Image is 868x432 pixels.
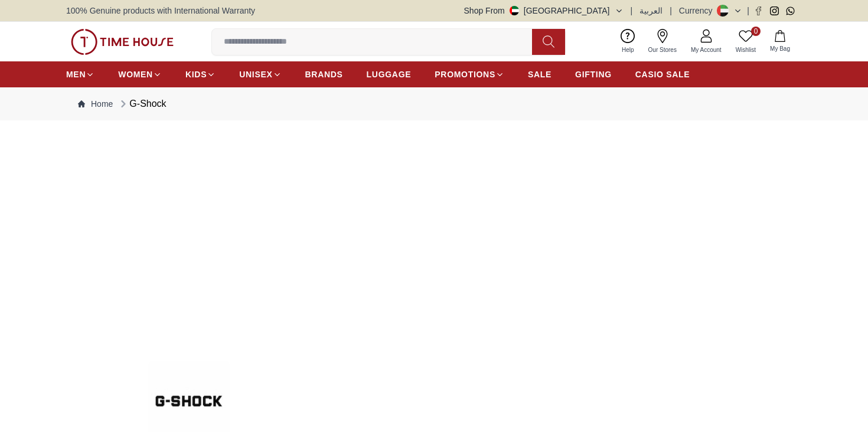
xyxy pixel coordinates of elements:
[118,64,162,85] a: WOMEN
[528,68,552,80] span: SALE
[635,64,690,85] a: CASIO SALE
[528,64,552,85] a: SALE
[763,28,797,55] button: My Bag
[686,45,726,54] span: My Account
[305,64,343,85] a: BRANDS
[66,87,802,120] nav: Breadcrumb
[66,64,94,85] a: MEN
[185,68,207,80] span: KIDS
[754,6,763,15] a: Facebook
[66,68,86,80] span: MEN
[670,5,672,17] span: |
[765,44,795,53] span: My Bag
[786,6,795,15] a: Whatsapp
[66,132,802,390] img: ...
[575,64,612,85] a: GIFTING
[635,68,690,80] span: CASIO SALE
[617,45,639,54] span: Help
[641,27,684,57] a: Our Stores
[631,5,633,17] span: |
[615,27,641,57] a: Help
[367,68,412,80] span: LUGGAGE
[644,45,681,54] span: Our Stores
[78,98,113,110] a: Home
[464,5,624,17] button: Shop From[GEOGRAPHIC_DATA]
[639,5,663,17] button: العربية
[751,27,761,36] span: 0
[185,64,216,85] a: KIDS
[575,68,612,80] span: GIFTING
[305,68,343,80] span: BRANDS
[71,29,174,55] img: ...
[66,5,255,17] span: 100% Genuine products with International Warranty
[510,6,519,15] img: United Arab Emirates
[747,5,749,17] span: |
[679,5,717,17] div: Currency
[731,45,761,54] span: Wishlist
[239,64,281,85] a: UNISEX
[239,68,272,80] span: UNISEX
[118,97,166,111] div: G-Shock
[729,27,763,57] a: 0Wishlist
[367,64,412,85] a: LUGGAGE
[435,64,504,85] a: PROMOTIONS
[435,68,495,80] span: PROMOTIONS
[770,6,779,15] a: Instagram
[118,68,153,80] span: WOMEN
